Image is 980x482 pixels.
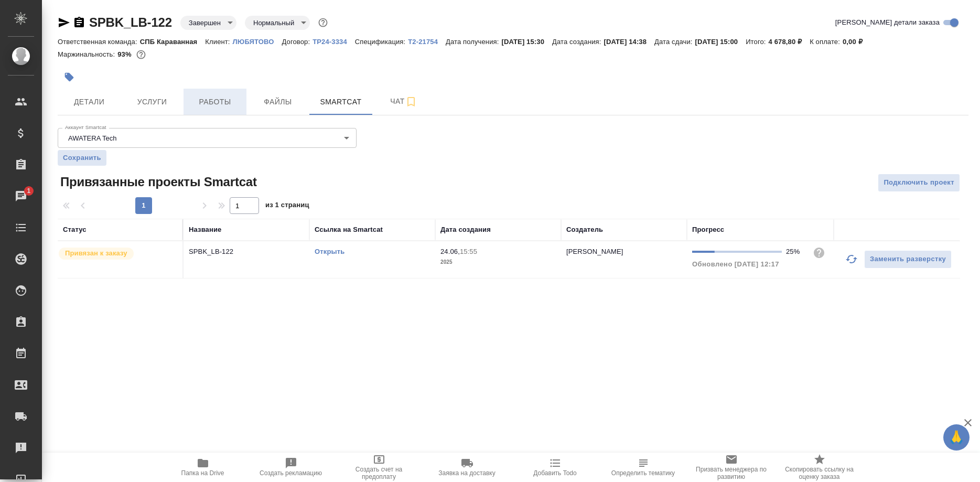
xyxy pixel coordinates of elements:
button: Заменить разверстку [864,250,952,269]
p: Договор: [282,38,313,46]
span: Привязанные проекты Smartcat [58,174,257,190]
div: Дата создания [440,224,491,235]
p: 93% [117,50,134,58]
p: [DATE] 15:30 [501,38,552,46]
a: SPBK_LB-122 [89,15,172,29]
p: СПБ Караванная [140,38,206,46]
span: Услуги [127,95,177,109]
button: Завершен [186,18,224,27]
p: Дата создания: [552,38,604,46]
p: Ответственная команда: [58,38,140,46]
span: [PERSON_NAME] детали заказа [835,17,940,28]
p: Привязан к заказу [65,248,127,259]
p: Дата сдачи: [654,38,695,46]
span: из 1 страниц [265,199,309,214]
span: 1 [20,186,37,196]
p: Дата получения: [446,38,501,46]
span: Обновлено [DATE] 12:17 [692,260,779,268]
p: Итого: [746,38,768,46]
button: Нормальный [250,18,297,27]
div: Завершен [245,16,310,30]
span: Заменить разверстку [870,253,946,265]
p: [DATE] 15:00 [695,38,746,46]
button: Сохранить [58,150,106,166]
button: Скопировать ссылку [73,16,85,29]
button: Обновить прогресс [839,247,864,272]
span: Работы [190,95,240,109]
a: Т2-21754 [408,37,446,46]
p: SPBK_LB-122 [189,247,304,257]
a: Открыть [315,248,344,255]
span: Подключить проект [884,177,954,189]
span: Детали [64,95,114,109]
span: Сохранить [63,153,101,163]
a: ЛЮБЯТОВО [233,37,282,46]
p: Маржинальность: [58,50,117,58]
div: Создатель [566,224,603,235]
button: 283.81 RUB; [134,48,148,61]
p: 2025 [440,257,556,267]
p: К оплате: [810,38,843,46]
p: Клиент: [205,38,232,46]
div: Прогресс [692,224,724,235]
p: 24.06, [440,248,460,255]
p: ТР24-3334 [313,38,355,46]
button: Доп статусы указывают на важность/срочность заказа [316,16,330,29]
p: 15:55 [460,248,477,255]
button: Скопировать ссылку для ЯМессенджера [58,16,70,29]
button: 🙏 [943,424,970,451]
div: Статус [63,224,87,235]
p: [PERSON_NAME] [566,248,623,255]
p: 4 678,80 ₽ [769,38,810,46]
svg: Подписаться [405,95,417,108]
div: Ссылка на Smartcat [315,224,383,235]
p: Спецификация: [355,38,408,46]
button: Добавить тэг [58,66,81,89]
a: 1 [3,183,39,209]
p: [DATE] 14:38 [604,38,654,46]
div: Название [189,224,221,235]
p: Т2-21754 [408,38,446,46]
span: Файлы [253,95,303,109]
div: AWATERA Tech [58,128,357,148]
div: 25% [786,247,804,257]
a: ТР24-3334 [313,37,355,46]
div: Завершен [180,16,236,30]
span: Чат [379,95,429,108]
span: Smartcat [316,95,366,109]
p: 0,00 ₽ [843,38,870,46]
p: ЛЮБЯТОВО [233,38,282,46]
button: AWATERA Tech [65,134,120,143]
span: 🙏 [947,426,965,448]
button: Подключить проект [878,174,960,192]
